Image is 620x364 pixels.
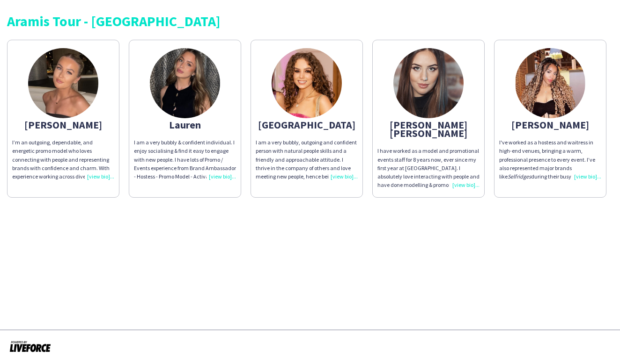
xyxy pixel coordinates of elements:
[377,121,480,137] div: [PERSON_NAME] [PERSON_NAME]
[256,138,358,181] div: I am a very bubbly, outgoing and confident person with natural people skills and a friendly and a...
[256,121,358,129] div: [GEOGRAPHIC_DATA]
[12,138,114,181] div: I’m an outgoing, dependable, and energetic promo model who loves connecting with people and repre...
[515,48,585,118] img: thumb-52c019c3-0cd8-4050-a4d3-82b8f8fbf606.png
[508,173,531,180] em: Selfridges
[28,48,98,118] img: thumb-924ae7b6-a9d5-4fa2-9edf-4cf36145af18.png
[7,14,613,28] div: Aramis Tour - [GEOGRAPHIC_DATA]
[150,48,220,118] img: thumb-cf244f2e-e8d6-4ec5-a2ef-4573b8ce3f7b.png
[499,138,601,181] p: I've worked as a hostess and waitress in high-end venues, bringing a warm, professional presence ...
[272,48,342,118] img: thumb-66f57b9f48c62.png
[12,121,114,129] div: [PERSON_NAME]
[393,48,464,118] img: thumb-c2408779-3365-4bb4-909e-484b85cd9899.jpg
[377,147,480,256] span: I have worked as a model and promotional events staff for 8 years now, ever since my first year a...
[9,340,51,353] img: Powered by Liveforce
[134,139,236,231] span: I am a very bubbly & confident individual. I enjoy socialising & find it easy to engage with new ...
[499,121,601,129] div: [PERSON_NAME]
[134,121,236,129] div: Lauren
